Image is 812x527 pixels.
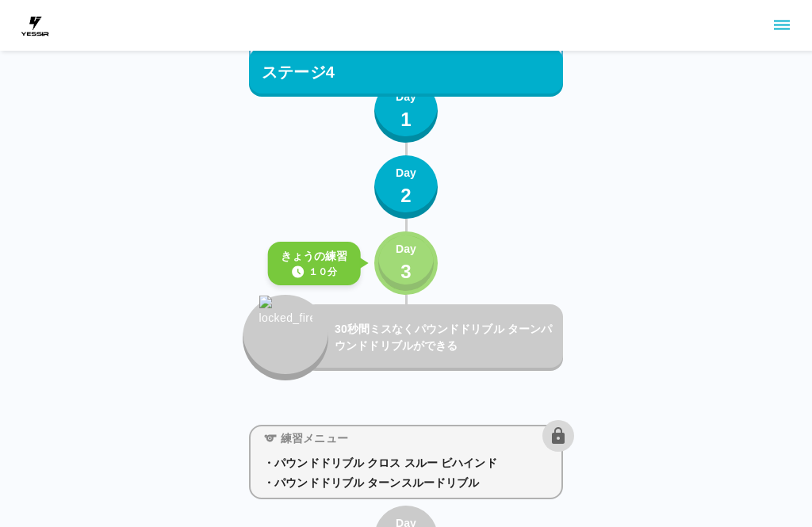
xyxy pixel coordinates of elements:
[374,155,438,219] button: Day2
[263,475,549,491] p: ・パウンドドリブル ターンスルードリブル
[400,258,412,286] p: 3
[281,248,348,265] p: きょうの練習
[374,79,438,143] button: Day1
[396,165,416,181] p: Day
[263,455,549,472] p: ・パウンドドリブル クロス スルー ビハインド
[281,430,348,447] p: 練習メニュー
[335,321,557,354] p: 30秒間ミスなくパウンドドリブル ターンパウンドドリブルができる
[262,60,335,84] p: ステージ4
[374,231,438,295] button: Day3
[259,296,312,361] img: locked_fire_icon
[243,295,328,380] button: locked_fire_icon
[396,241,416,258] p: Day
[400,105,412,134] p: 1
[19,10,51,41] img: dummy
[396,89,416,105] p: Day
[400,181,412,210] p: 2
[768,12,795,39] button: sidemenu
[308,265,337,279] p: １０分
